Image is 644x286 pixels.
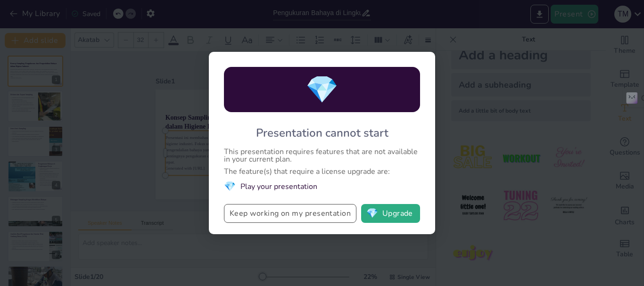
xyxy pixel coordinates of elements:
[305,72,339,108] span: diamond
[361,204,420,223] button: diamondUpgrade
[366,209,378,218] span: diamond
[224,204,356,223] button: Keep working on my presentation
[224,148,420,163] div: This presentation requires features that are not available in your current plan.
[224,168,420,175] div: The feature(s) that require a license upgrade are:
[224,180,420,193] li: Play your presentation
[224,180,236,193] span: diamond
[256,125,388,140] div: Presentation cannot start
